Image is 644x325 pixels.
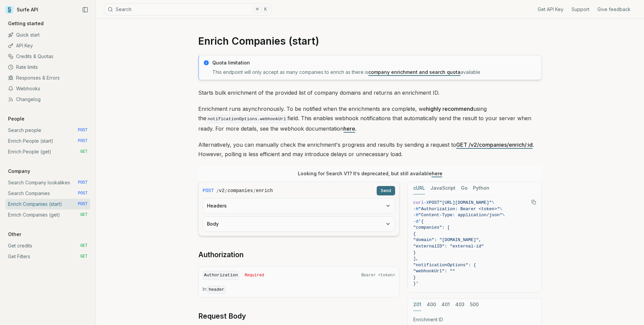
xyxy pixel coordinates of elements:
span: / [254,187,255,194]
code: Authorization [203,271,239,280]
a: here [343,125,355,132]
code: v2 [219,187,225,194]
a: Enrich Companies (get) GET [5,210,90,220]
strong: highly recommend [426,105,473,112]
a: Request Body [198,312,246,321]
code: header [207,286,226,293]
button: Go [461,182,468,194]
span: "Content-Type: application/json" [419,213,502,218]
span: -d [413,219,419,224]
a: API Key [5,40,90,51]
a: here [432,171,442,176]
p: This endpoint will only accept as many companies to enrich as there is available [212,69,537,76]
button: Send [377,186,395,195]
button: 201 [413,298,421,311]
span: Required [245,273,264,278]
span: }' [413,281,419,286]
button: 500 [470,298,479,311]
a: Enrich People (start) POST [5,136,90,146]
span: / [225,187,227,194]
span: \ [492,200,494,205]
p: Getting started [5,20,46,27]
span: GET [80,149,88,154]
button: 403 [455,298,465,311]
span: \ [499,206,502,212]
a: Search Companies POST [5,188,90,199]
a: Get credits GET [5,240,90,251]
a: Rate limits [5,62,90,73]
span: -H [413,206,419,212]
a: Authorization [198,250,244,260]
a: Credits & Quotas [5,51,90,62]
a: Enrich People (get) GET [5,146,90,157]
span: \ [502,213,505,218]
p: Enrichment runs asynchronously. To be notified when the enrichments are complete, we using the fi... [198,104,542,133]
p: Enrichment ID [413,316,536,323]
span: -X [424,200,429,205]
p: Company [5,168,33,175]
span: / [217,187,218,194]
button: 400 [427,298,436,311]
span: "Authorization: Bearer <token>" [419,206,500,212]
span: POST [78,138,88,144]
a: Support [572,6,589,13]
button: Headers [203,198,395,213]
button: Body [203,217,395,231]
span: "webhookUrl": "" [413,269,455,274]
a: Enrich Companies (start) POST [5,199,90,210]
button: 401 [441,298,450,311]
span: POST [78,191,88,196]
a: Webhooks [5,83,90,94]
span: "externalID": "external-id" [413,244,484,249]
a: Quick start [5,30,90,40]
button: Copy Text [529,197,539,207]
h1: Enrich Companies (start) [198,35,542,47]
span: POST [78,180,88,185]
a: Changelog [5,94,90,105]
p: Looking for Search V1? It’s deprecated, but still available [298,170,442,177]
span: GET [80,212,88,218]
a: GET /v2/companies/enrich/:id [456,141,533,148]
a: Give feedback [597,6,631,13]
p: People [5,115,27,122]
span: "notificationOptions": { [413,263,476,268]
a: Search Company lookalikes POST [5,177,90,188]
p: Starts bulk enrichment of the provided list of company domains and returns an enrichment ID. [198,88,542,97]
code: companies [227,187,253,194]
span: Bearer <token> [361,273,395,278]
span: -H [413,213,419,218]
p: Other [5,231,24,238]
code: enrich [256,187,273,194]
a: Responses & Errors [5,73,90,83]
button: cURL [413,182,425,194]
span: "[URL][DOMAIN_NAME]" [439,200,492,205]
p: Alternatively, you can manually check the enrichment's progress and results by sending a request ... [198,140,542,159]
p: Quota limitation [212,59,537,66]
span: GET [80,243,88,248]
span: } [413,275,416,280]
span: "companies": [ [413,225,450,230]
span: POST [78,128,88,133]
a: Search people POST [5,125,90,136]
a: Get Filters GET [5,251,90,262]
span: ], [413,256,419,261]
kbd: ⌘ [254,6,261,13]
button: Python [473,182,489,194]
span: '{ [419,219,424,224]
a: Get API Key [538,6,563,13]
span: curl [413,200,424,205]
a: Surfe API [5,5,38,15]
span: POST [78,201,88,207]
span: "domain": "[DOMAIN_NAME]", [413,237,481,242]
p: In: [203,286,395,293]
button: Collapse Sidebar [80,5,90,15]
span: POST [429,200,439,205]
code: notificationOptions.webhookUrl [206,115,287,123]
span: GET [80,254,88,259]
span: POST [203,187,214,194]
a: company enrichment and search quota [368,69,461,75]
span: } [413,250,416,255]
kbd: K [262,6,269,13]
button: Search⌘K [104,3,272,15]
span: { [413,231,416,236]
